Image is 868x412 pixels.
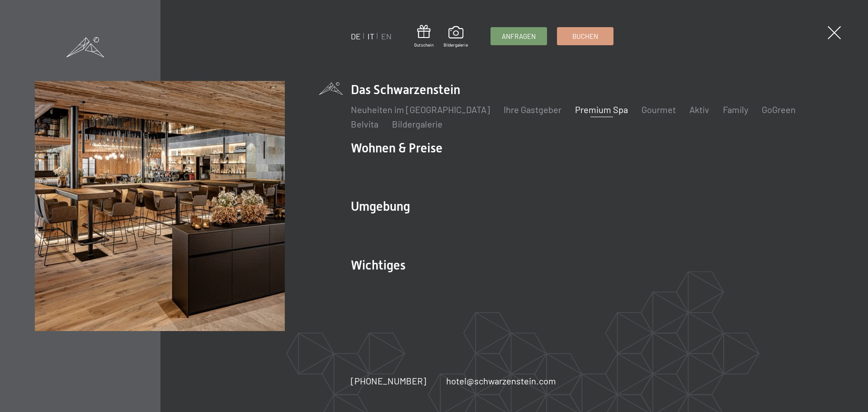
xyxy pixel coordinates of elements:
a: Bildergalerie [392,118,443,129]
a: Gourmet [642,104,676,115]
a: Neuheiten im [GEOGRAPHIC_DATA] [351,104,490,115]
span: Gutschein [414,42,434,48]
a: EN [381,31,392,41]
a: Family [723,104,748,115]
a: Premium Spa [575,104,628,115]
a: Buchen [557,28,613,45]
a: IT [368,31,374,41]
span: Anfragen [502,32,536,41]
span: Buchen [572,32,598,41]
a: Belvita [351,118,378,129]
a: GoGreen [762,104,796,115]
a: Gutschein [414,25,434,48]
a: Bildergalerie [443,26,468,48]
a: [PHONE_NUMBER] [351,374,426,387]
a: hotel@schwarzenstein.com [446,374,556,387]
a: Aktiv [689,104,709,115]
a: DE [351,31,361,41]
a: Anfragen [491,28,547,45]
span: [PHONE_NUMBER] [351,375,426,386]
a: Ihre Gastgeber [504,104,561,115]
span: Bildergalerie [443,42,468,48]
